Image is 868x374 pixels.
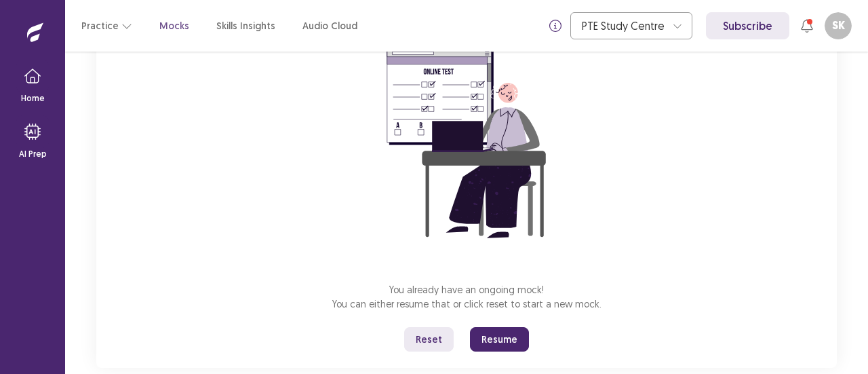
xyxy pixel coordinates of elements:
[216,19,275,33] a: Skills Insights
[825,12,852,39] button: SK
[19,148,47,160] p: AI Prep
[404,327,454,352] button: Reset
[159,19,189,33] a: Mocks
[21,92,45,105] p: Home
[706,12,789,39] a: Subscribe
[543,14,568,38] button: info
[332,282,601,311] p: You already have an ongoing mock! You can either resume that or click reset to start a new mock.
[81,14,132,38] button: Practice
[582,13,666,39] div: PTE Study Centre
[470,327,529,352] button: Resume
[302,19,357,33] a: Audio Cloud
[344,22,589,266] img: attend-mock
